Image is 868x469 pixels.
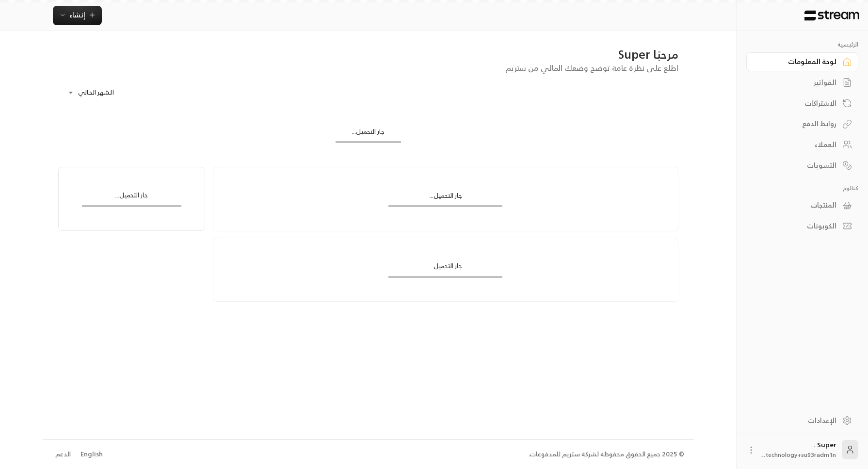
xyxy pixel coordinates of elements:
[746,135,858,154] a: العملاء
[758,57,836,66] div: لوحة المعلومات
[746,73,858,92] a: الفواتير
[758,140,836,149] div: العملاء
[746,184,858,192] p: كتالوج
[80,450,103,459] div: English
[762,440,836,459] div: Super .
[746,156,858,175] a: التسويات
[758,416,836,425] div: الإعدادات
[758,119,836,129] div: روابط الدفع
[746,411,858,430] a: الإعدادات
[746,217,858,236] a: الكوبونات
[746,41,858,49] p: الرئيسية
[762,450,836,460] span: technology+su93radm1n...
[758,78,836,87] div: الفواتير
[63,80,135,105] div: الشهر الحالي
[746,94,858,113] a: الاشتراكات
[505,61,678,75] span: اطلع على نظرة عامة توضح وضعك المالي من ستريم
[52,446,74,463] a: الدعم
[804,10,860,21] img: Logo
[529,450,684,459] div: © 2025 جميع الحقوق محفوظة لشركة ستريم للمدفوعات.
[53,6,102,25] button: إنشاء
[69,9,85,21] span: إنشاء
[336,127,401,141] div: جار التحميل...
[746,114,858,133] a: روابط الدفع
[746,52,858,71] a: لوحة المعلومات
[758,98,836,108] div: الاشتراكات
[758,161,836,170] div: التسويات
[758,221,836,231] div: الكوبونات
[58,47,678,62] div: مرحبًا Super
[758,200,836,210] div: المنتجات
[388,261,502,275] div: جار التحميل...
[746,196,858,215] a: المنتجات
[82,191,181,205] div: جار التحميل...
[388,191,502,205] div: جار التحميل...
